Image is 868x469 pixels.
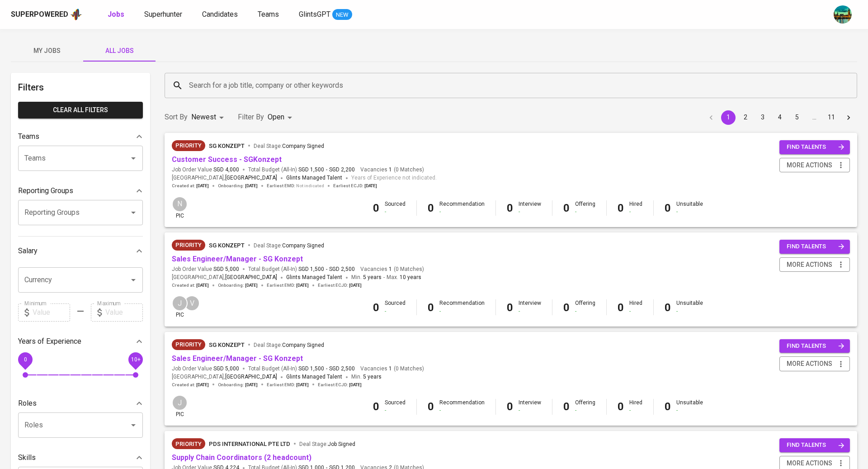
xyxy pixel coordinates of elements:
[213,265,239,273] span: SGD 5,000
[676,308,703,315] div: -
[202,9,240,20] a: Candidates
[328,441,355,447] span: Job Signed
[282,342,324,348] span: Company Signed
[18,102,143,118] button: Clear All filters
[225,373,277,382] span: [GEOGRAPHIC_DATA]
[563,301,570,314] b: 0
[18,394,143,412] div: Roles
[218,183,258,189] span: Onboarding :
[373,400,379,413] b: 0
[824,110,839,125] button: Go to page 11
[258,9,281,20] a: Teams
[387,365,392,373] span: 1
[172,196,188,220] div: pic
[351,174,437,183] span: Years of Experience not indicated.
[507,400,513,413] b: 0
[196,382,209,388] span: [DATE]
[16,45,78,57] span: My Jobs
[24,356,27,362] span: 0
[721,110,736,125] button: page 1
[779,257,850,272] button: more actions
[575,208,595,216] div: -
[665,202,671,214] b: 0
[676,299,703,315] div: Unsuitable
[127,152,140,165] button: Open
[172,155,282,164] a: Customer Success - SGKonzept
[209,441,290,447] span: PDS International Pte Ltd
[383,273,385,282] span: -
[665,400,671,413] b: 0
[282,143,324,149] span: Company Signed
[519,200,541,216] div: Interview
[268,113,284,121] span: Open
[172,339,205,350] div: New Job received from Demand Team
[254,242,324,249] span: Deal Stage :
[172,365,239,373] span: Job Order Value
[834,5,852,24] img: a5d44b89-0c59-4c54-99d0-a63b29d42bd3.jpg
[563,202,570,214] b: 0
[172,395,188,411] div: J
[400,274,421,280] span: 10 years
[318,282,362,289] span: Earliest ECJD :
[165,112,188,123] p: Sort By
[385,208,406,216] div: -
[172,354,303,363] a: Sales Engineer/Manager - SG Konzept
[360,265,424,273] span: Vacancies ( 0 Matches )
[618,400,624,413] b: 0
[191,112,216,123] p: Newest
[349,282,362,289] span: [DATE]
[18,246,38,256] p: Salary
[385,308,406,315] div: -
[172,273,277,282] span: [GEOGRAPHIC_DATA] ,
[387,265,392,273] span: 1
[172,438,205,449] div: New Job received from Demand Team
[172,282,209,289] span: Created at :
[351,374,382,380] span: Min.
[779,339,850,353] button: find talents
[225,273,277,282] span: [GEOGRAPHIC_DATA]
[296,183,324,189] span: Not indicated
[807,113,821,122] div: …
[329,265,355,273] span: SGD 2,500
[70,8,82,21] img: app logo
[144,9,184,20] a: Superhunter
[202,10,238,19] span: Candidates
[790,110,804,125] button: Go to page 5
[172,255,303,263] a: Sales Engineer/Manager - SG Konzept
[326,166,327,174] span: -
[575,299,595,315] div: Offering
[172,240,205,251] div: New Job received from Demand Team
[18,336,81,347] p: Years of Experience
[629,399,642,414] div: Hired
[105,303,143,322] input: Value
[11,8,82,21] a: Superpoweredapp logo
[519,299,541,315] div: Interview
[676,208,703,216] div: -
[428,301,434,314] b: 0
[428,400,434,413] b: 0
[787,160,832,171] span: more actions
[373,202,379,214] b: 0
[18,128,143,146] div: Teams
[787,440,844,450] span: find talents
[629,208,642,216] div: -
[172,373,277,382] span: [GEOGRAPHIC_DATA] ,
[332,10,352,19] span: NEW
[245,382,258,388] span: [DATE]
[333,183,377,189] span: Earliest ECJD :
[387,274,421,280] span: Max.
[387,166,392,174] span: 1
[363,274,382,280] span: 5 years
[172,295,188,311] div: J
[286,374,342,380] span: Glints Managed Talent
[184,295,200,311] div: V
[172,196,188,212] div: N
[676,407,703,414] div: -
[172,140,205,151] div: New Job received from Demand Team
[575,399,595,414] div: Offering
[629,299,642,315] div: Hired
[18,131,39,142] p: Teams
[439,308,485,315] div: -
[575,308,595,315] div: -
[385,200,406,216] div: Sourced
